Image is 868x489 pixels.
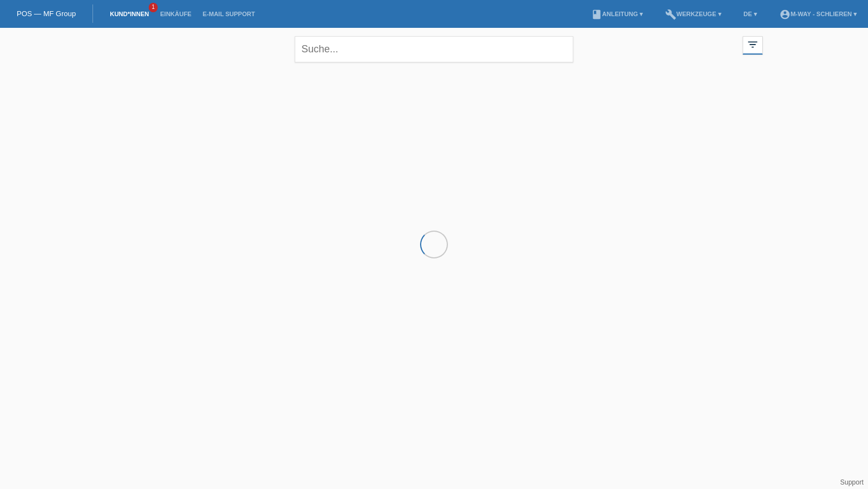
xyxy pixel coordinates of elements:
[104,11,154,17] a: Kund*innen
[660,11,727,17] a: buildWerkzeuge ▾
[149,3,158,12] span: 1
[591,9,602,20] i: book
[738,11,763,17] a: DE ▾
[17,9,76,18] a: POS — MF Group
[774,11,862,17] a: account_circlem-way - Schlieren ▾
[779,9,791,20] i: account_circle
[840,478,864,486] a: Support
[747,38,759,51] i: filter_list
[586,11,648,17] a: bookAnleitung ▾
[197,11,261,17] a: E-Mail Support
[665,9,676,20] i: build
[295,36,573,62] input: Suche...
[154,11,197,17] a: Einkäufe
